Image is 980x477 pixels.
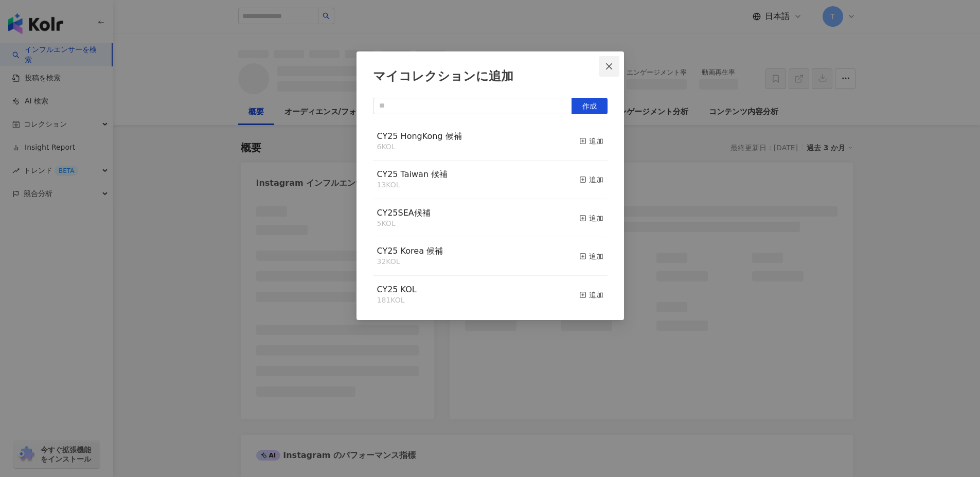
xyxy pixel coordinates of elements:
span: 作成 [582,102,597,110]
button: 追加 [579,245,603,267]
div: マイコレクションに追加 [373,68,608,85]
span: CY25 Taiwan 候補 [377,169,448,179]
button: 追加 [579,207,603,229]
div: 追加 [579,213,603,224]
span: CY25 KOL [377,285,417,294]
div: 13 KOL [377,180,448,190]
a: CY25 Korea 候補 [377,247,443,255]
div: 32 KOL [377,257,443,267]
div: 181 KOL [377,295,417,306]
div: 追加 [579,174,603,185]
div: 6 KOL [377,142,462,152]
span: close [605,62,613,70]
span: CY25SEA候補 [377,208,431,218]
div: 追加 [579,289,603,301]
a: CY25 Taiwan 候補 [377,170,448,179]
div: 追加 [579,251,603,262]
button: Close [599,56,619,77]
div: 5 KOL [377,219,431,229]
button: 追加 [579,284,603,306]
a: CY25 KOL [377,286,417,294]
button: 追加 [579,131,603,152]
a: CY25 HongKong 候補 [377,132,462,140]
div: 追加 [579,135,603,147]
span: CY25 Korea 候補 [377,246,443,256]
span: CY25 HongKong 候補 [377,131,462,141]
button: 作成 [572,98,608,114]
a: CY25SEA候補 [377,209,431,217]
button: 追加 [579,169,603,190]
